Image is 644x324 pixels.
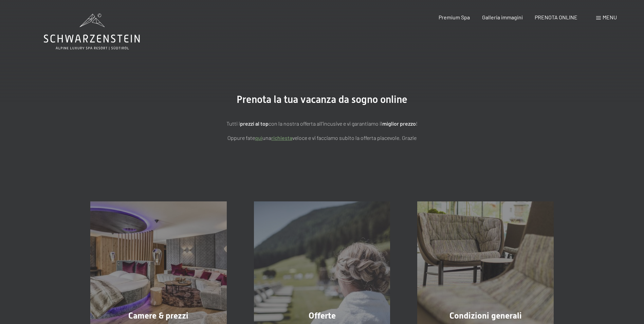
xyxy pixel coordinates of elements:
[482,14,523,20] a: Galleria immagini
[309,311,336,321] span: Offerte
[271,134,292,141] a: richiesta
[255,134,262,141] a: quì
[152,133,492,142] p: Oppure fate una veloce e vi facciamo subito la offerta piacevole. Grazie
[128,311,188,321] span: Camere & prezzi
[439,14,470,20] a: Premium Spa
[382,120,416,127] strong: miglior prezzo
[240,120,269,127] strong: prezzi al top
[449,311,522,321] span: Condizioni generali
[603,14,617,20] span: Menu
[152,119,492,128] p: Tutti i con la nostra offerta all'incusive e vi garantiamo il !
[237,93,407,105] span: Prenota la tua vacanza da sogno online
[535,14,577,20] a: PRENOTA ONLINE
